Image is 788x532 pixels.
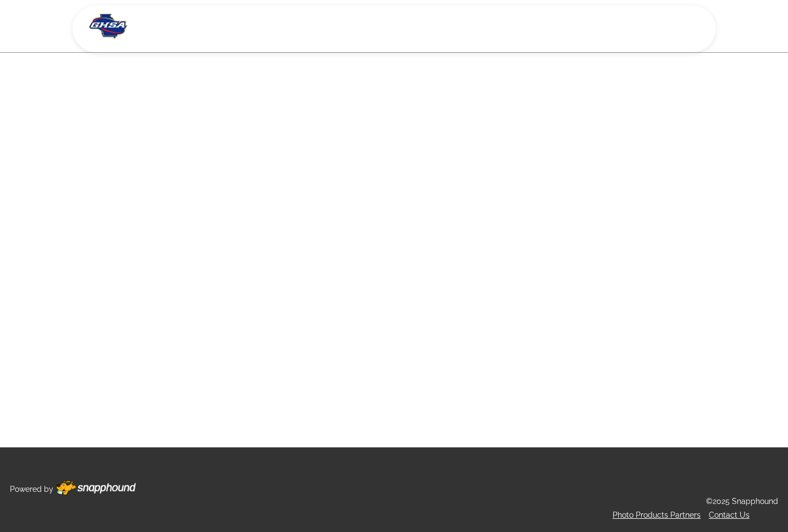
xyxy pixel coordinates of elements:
a: Photo Products Partners [613,511,701,519]
img: Footer [56,481,136,495]
p: ©2025 Snapphound [706,495,778,508]
img: Snapphound Logo [89,14,128,38]
p: Powered by [10,483,53,496]
a: Contact Us [709,511,750,519]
